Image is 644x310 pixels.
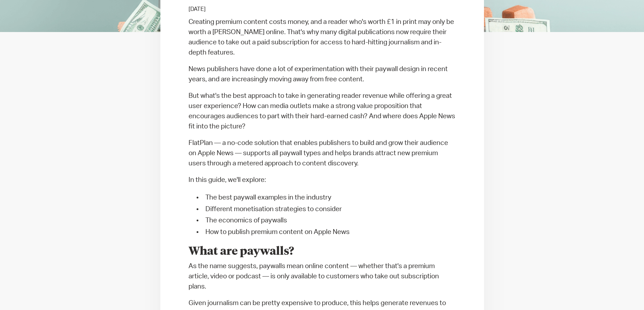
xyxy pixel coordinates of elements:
li: How to publish premium content on Apple News [203,227,456,238]
li: The economics of paywalls [203,216,456,226]
p: Creating premium content costs money, and a reader who's worth £1 in print may only be worth a [P... [189,17,456,58]
p: But what's the best approach to take in generating reader revenue while offering a great user exp... [189,91,456,132]
li: Different monetisation strategies to consider [203,204,456,215]
p: FlatPlan — a no-code solution that enables publishers to build and grow their audience on Apple N... [189,138,456,169]
strong: What are paywalls? [189,246,294,257]
p: In this guide, we'll explore: [189,175,456,185]
li: The best paywall examples in the industry [203,193,456,203]
p: News publishers have done a lot of experimentation with their paywall design in recent years, and... [189,64,456,84]
p: As the name suggests, paywalls mean online content — whether that's a premium article, video or p... [189,261,456,292]
p: [DATE] [189,5,456,13]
